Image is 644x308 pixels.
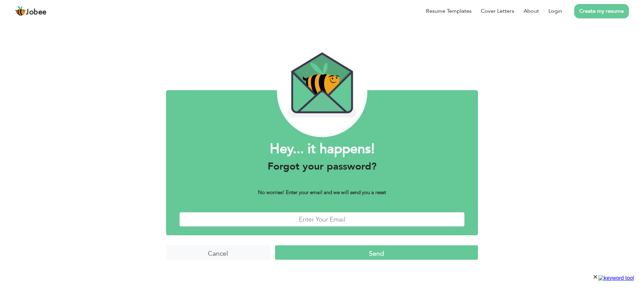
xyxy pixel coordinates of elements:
a: Create my resume [574,4,629,18]
input: Send [275,245,478,260]
input: Cancel [166,245,270,260]
input: Enter Your Email [179,212,465,227]
a: Resume Templates [426,7,472,15]
b: No worries! Enter your email and we will send you a reset [258,189,386,196]
h3: Forgot your password? [179,161,465,173]
img: envelope_bee.png [277,47,367,137]
a: Jobee [15,6,47,16]
h1: Hey... it happens! [179,140,465,158]
span: Jobee [26,9,47,16]
a: Login [548,7,562,15]
a: About [524,7,539,15]
a: Cover Letters [481,7,514,15]
img: jobee.io [15,6,26,16]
